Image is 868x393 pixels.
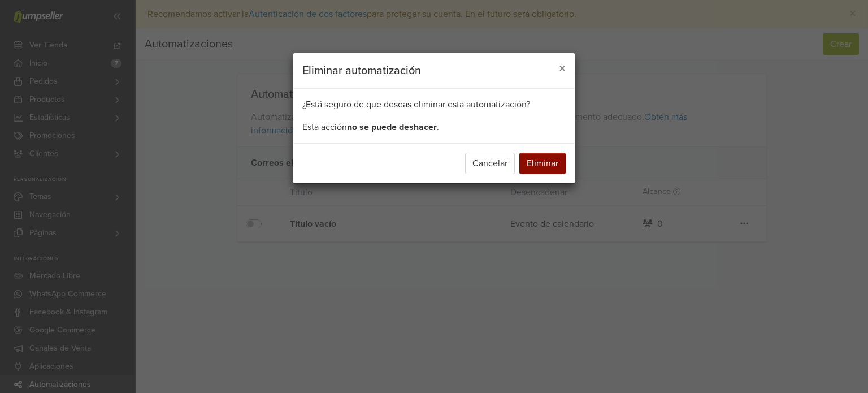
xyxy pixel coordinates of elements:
span: Esta acción . [302,122,439,133]
button: Eliminar [519,153,566,174]
span: × [559,61,566,77]
p: ¿Está seguro de que deseas eliminar esta automatización? [302,98,566,111]
button: Cancelar [465,153,515,174]
h5: Eliminar automatización [302,62,421,79]
button: Close [550,53,575,85]
b: no se puede deshacer [347,122,437,133]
